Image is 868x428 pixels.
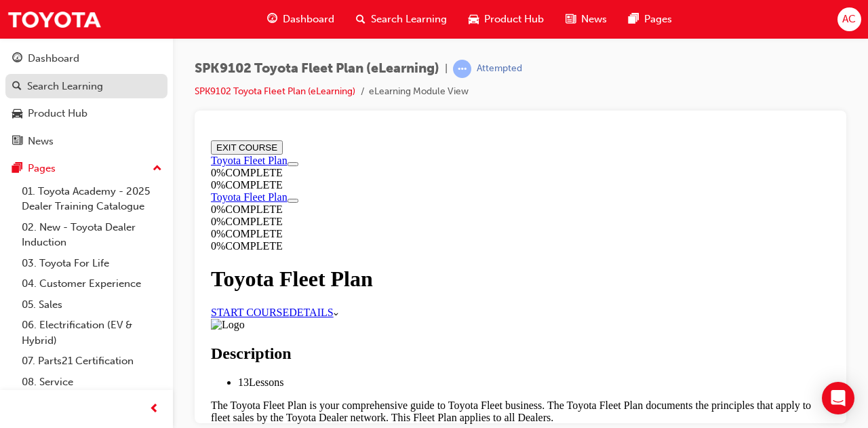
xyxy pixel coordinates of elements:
[5,5,77,20] button: EXIT COURSE
[195,61,439,77] span: SPK9102 Toyota Fleet Plan (eLearning)
[453,60,471,78] span: learningRecordVerb_ATTEMPT-icon
[5,172,83,183] a: START COURSE
[12,53,22,65] span: guage-icon
[5,74,167,99] a: Search Learning
[477,62,522,75] div: Attempted
[28,161,56,176] div: Pages
[283,12,334,27] span: Dashboard
[12,81,22,93] span: search-icon
[83,172,132,183] a: DETAILS
[5,184,39,196] img: Logo
[27,79,103,94] div: Search Learning
[5,105,625,117] div: 0 % COMPLETE
[5,101,167,126] a: Product Hub
[16,253,167,274] a: 03. Toyota For Life
[5,44,625,56] div: 0 % COMPLETE
[28,134,54,149] div: News
[5,20,625,56] section: Course Information
[5,81,195,93] div: 0 % COMPLETE
[5,32,625,44] div: 0 % COMPLETE
[566,11,576,28] span: news-icon
[618,5,683,33] a: pages-iconPages
[83,172,127,183] span: DETAILS
[5,156,167,181] button: Pages
[555,5,618,33] a: news-iconNews
[5,56,82,68] a: Toyota Fleet Plan
[33,241,625,254] li: Lessons
[345,5,458,33] a: search-iconSearch Learning
[16,273,167,294] a: 04. Customer Experience
[5,20,82,31] a: Toyota Fleet Plan
[371,12,447,27] span: Search Learning
[629,11,639,28] span: pages-icon
[5,69,195,81] div: 0 % COMPLETE
[644,12,672,27] span: Pages
[267,11,277,28] span: guage-icon
[356,11,366,28] span: search-icon
[5,56,195,93] section: Course Information
[16,351,167,372] a: 07. Parts21 Certification
[445,61,448,77] span: |
[28,106,87,121] div: Product Hub
[369,84,469,100] li: eLearning Module View
[5,93,625,105] div: 0 % COMPLETE
[5,210,625,228] h2: Description
[581,12,607,27] span: News
[256,5,345,33] a: guage-iconDashboard
[7,4,102,35] img: Trak
[5,129,167,154] a: News
[149,401,159,418] span: prev-icon
[16,217,167,253] a: 02. New - Toyota Dealer Induction
[16,181,167,217] a: 01. Toyota Academy - 2025 Dealer Training Catalogue
[16,294,167,315] a: 05. Sales
[5,265,625,289] p: The Toyota Fleet Plan is your comprehensive guide to Toyota Fleet business. The Toyota Fleet Plan...
[5,43,167,156] button: DashboardSearch LearningProduct HubNews
[16,315,167,351] a: 06. Electrification (EV & Hybrid)
[458,5,555,33] a: car-iconProduct Hub
[33,241,43,253] span: 13
[12,108,22,120] span: car-icon
[822,382,854,414] div: Open Intercom Messenger
[484,12,544,27] span: Product Hub
[837,7,861,31] button: AC
[5,132,625,157] h1: Toyota Fleet Plan
[469,11,479,28] span: car-icon
[842,12,856,27] span: AC
[16,372,167,393] a: 08. Service
[153,160,162,178] span: up-icon
[195,85,355,97] a: SPK9102 Toyota Fleet Plan (eLearning)
[28,51,79,66] div: Dashboard
[12,136,22,148] span: news-icon
[12,163,22,175] span: pages-icon
[5,46,167,71] a: Dashboard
